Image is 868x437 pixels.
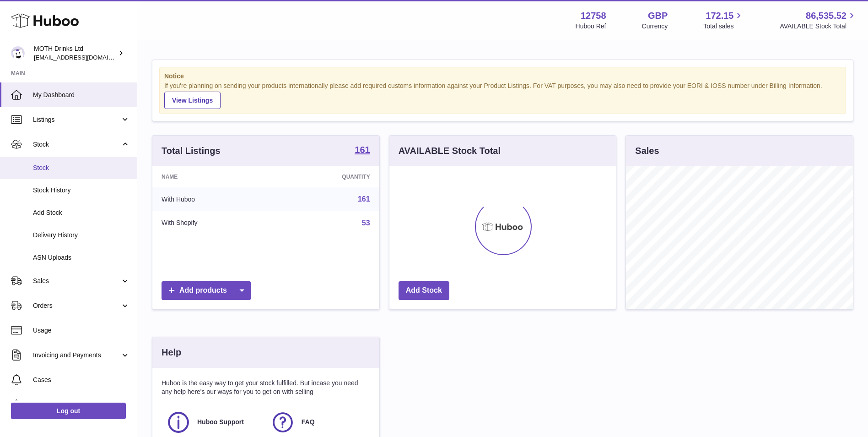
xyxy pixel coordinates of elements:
[33,277,120,285] span: Sales
[275,166,379,187] th: Quantity
[706,10,733,22] span: 172.15
[162,145,221,157] h3: Total Listings
[152,166,275,187] th: Name
[33,140,120,149] span: Stock
[34,54,135,61] span: [EMAIL_ADDRESS][DOMAIN_NAME]
[162,281,251,300] a: Add products
[33,253,130,262] span: ASN Uploads
[703,22,744,31] span: Total sales
[33,326,130,335] span: Usage
[399,145,501,157] h3: AVAILABLE Stock Total
[33,208,130,217] span: Add Stock
[197,418,244,426] span: Huboo Support
[635,145,659,157] h3: Sales
[162,346,181,359] h3: Help
[11,46,25,60] img: internalAdmin-12758@internal.huboo.com
[806,10,846,22] span: 86,535.52
[33,351,120,360] span: Invoicing and Payments
[33,115,120,124] span: Listings
[33,301,120,310] span: Orders
[33,186,130,195] span: Stock History
[33,376,130,384] span: Cases
[399,281,449,300] a: Add Stock
[33,91,130,99] span: My Dashboard
[33,231,130,240] span: Delivery History
[780,22,857,31] span: AVAILABLE Stock Total
[581,10,606,22] strong: 12758
[703,10,744,31] a: 172.15 Total sales
[164,82,841,109] div: If you're planning on sending your products internationally please add required customs informati...
[164,72,841,81] strong: Notice
[152,187,275,211] td: With Huboo
[302,418,315,426] span: FAQ
[648,10,668,22] strong: GBP
[362,219,370,227] a: 53
[270,410,366,435] a: FAQ
[166,410,261,435] a: Huboo Support
[642,22,668,31] div: Currency
[355,145,370,156] a: 161
[152,211,275,235] td: With Shopify
[11,403,126,419] a: Log out
[358,195,370,203] a: 161
[576,22,606,31] div: Huboo Ref
[34,44,116,62] div: MOTH Drinks Ltd
[780,10,857,31] a: 86,535.52 AVAILABLE Stock Total
[162,379,370,396] p: Huboo is the easy way to get your stock fulfilled. But incase you need any help here's our ways f...
[355,145,370,154] strong: 161
[33,164,130,172] span: Stock
[164,92,221,109] a: View Listings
